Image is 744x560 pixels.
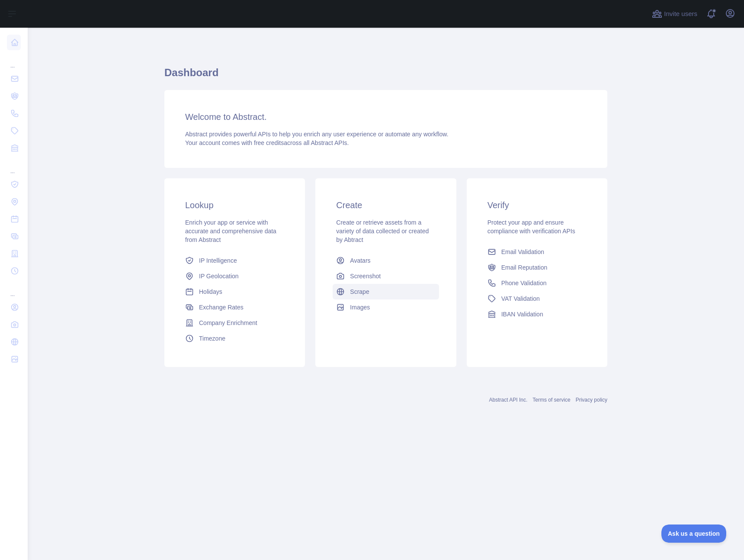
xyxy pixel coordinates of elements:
[487,199,587,211] h3: Verify
[487,219,575,235] span: Protect your app and ensure compliance with verification APIs
[333,253,439,268] a: Avatars
[182,253,288,268] a: IP Intelligence
[199,256,237,265] span: IP Intelligence
[664,9,697,19] span: Invite users
[199,334,225,343] span: Timezone
[199,287,222,296] span: Holidays
[333,268,439,284] a: Screenshot
[182,268,288,284] a: IP Geolocation
[484,244,590,260] a: Email Validation
[661,525,727,543] iframe: Toggle Customer Support
[333,299,439,315] a: Images
[185,219,276,243] span: Enrich your app or service with accurate and comprehensive data from Abstract
[501,279,547,287] span: Phone Validation
[254,139,284,146] span: free credits
[484,260,590,275] a: Email Reputation
[185,131,449,138] span: Abstract provides powerful APIs to help you enrich any user experience or automate any workflow.
[650,7,699,21] button: Invite users
[350,287,369,296] span: Scrape
[576,397,607,403] a: Privacy policy
[484,306,590,322] a: IBAN Validation
[182,331,288,346] a: Timezone
[182,299,288,315] a: Exchange Rates
[185,139,349,146] span: Your account comes with across all Abstract APIs.
[501,263,548,272] span: Email Reputation
[489,397,528,403] a: Abstract API Inc.
[185,111,587,123] h3: Welcome to Abstract.
[199,319,257,327] span: Company Enrichment
[333,284,439,299] a: Scrape
[199,272,239,280] span: IP Geolocation
[164,66,607,87] h1: Dashboard
[182,315,288,331] a: Company Enrichment
[501,310,543,319] span: IBAN Validation
[7,52,21,69] div: ...
[182,284,288,299] a: Holidays
[199,303,244,312] span: Exchange Rates
[350,256,370,265] span: Avatars
[336,219,429,243] span: Create or retrieve assets from a variety of data collected or created by Abtract
[7,280,21,298] div: ...
[484,275,590,291] a: Phone Validation
[532,397,570,403] a: Terms of service
[336,199,435,211] h3: Create
[185,199,284,211] h3: Lookup
[501,294,540,303] span: VAT Validation
[484,291,590,306] a: VAT Validation
[350,272,381,280] span: Screenshot
[7,158,21,175] div: ...
[501,248,544,256] span: Email Validation
[350,303,370,312] span: Images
